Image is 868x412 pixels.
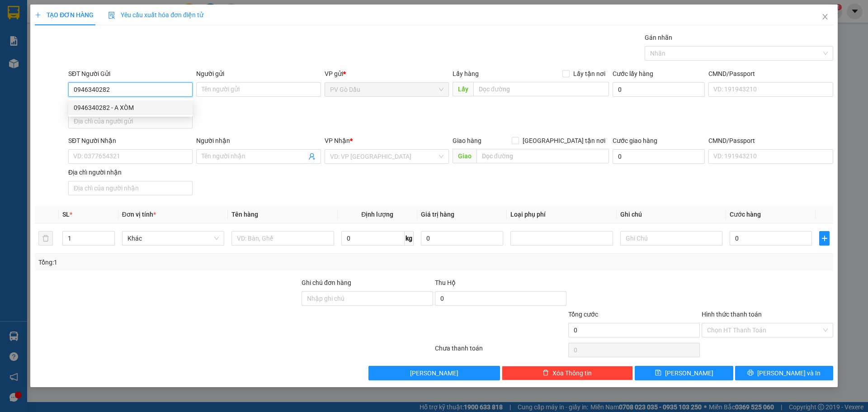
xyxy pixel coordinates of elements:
span: Khác [127,232,219,245]
span: Lấy tận nơi [570,69,609,79]
button: Close [812,5,838,30]
span: Xóa Thông tin [552,368,592,378]
input: Ghi Chú [620,231,722,246]
input: Địa chỉ của người nhận [68,181,193,195]
div: Người nhận [196,136,321,146]
span: Giao hàng [453,137,481,144]
span: [GEOGRAPHIC_DATA] tận nơi [519,136,609,146]
span: TẠO ĐƠN HÀNG [35,11,94,19]
button: printer[PERSON_NAME] và In [735,366,833,380]
span: Định lượng [361,211,393,218]
div: Chưa thanh toán [434,343,567,359]
span: Lấy hàng [453,70,479,77]
span: [PERSON_NAME] [665,368,713,378]
span: Cước hàng [730,211,761,218]
input: Dọc đường [476,149,609,163]
input: Dọc đường [473,82,609,96]
input: Ghi chú đơn hàng [302,291,433,306]
span: phone [11,66,19,73]
span: environment [11,29,19,37]
span: delete [542,369,549,377]
input: Cước lấy hàng [613,82,705,97]
button: plus [819,231,829,246]
span: close [821,13,829,20]
input: Cước giao hàng [613,149,705,164]
span: plus [35,12,41,18]
button: deleteXóa Thông tin [502,366,633,380]
div: Người gửi [196,69,321,79]
div: CMND/Passport [708,136,833,146]
span: SL [62,211,70,218]
span: user-add [308,153,316,160]
div: SĐT Người Gửi [68,69,193,79]
input: Địa chỉ của người gửi [68,114,193,128]
div: 0946340282 - A XÒM [68,100,193,115]
button: save[PERSON_NAME] [635,366,733,380]
span: Yêu cầu xuất hóa đơn điện tử [108,11,203,19]
span: [PERSON_NAME] [410,368,458,378]
div: Địa chỉ người nhận [68,167,193,177]
button: delete [38,231,53,246]
div: SĐT Người Nhận [68,136,193,146]
li: 20 QL22, Ấp [GEOGRAPHIC_DATA], [GEOGRAPHIC_DATA], [GEOGRAPHIC_DATA] (kế spa [GEOGRAPHIC_DATA]) [11,27,176,63]
label: Gán nhãn [645,34,672,41]
span: printer [747,369,754,377]
span: plus [820,235,829,242]
label: Hình thức thanh toán [702,311,762,318]
span: PV Gò Dầu [330,83,443,96]
span: [PERSON_NAME] và In [757,368,821,378]
b: GỬI : PV Gò Dầu [11,12,101,27]
div: VP gửi [325,69,449,79]
span: VP Nhận [325,137,350,144]
span: save [655,369,661,377]
label: Cước lấy hàng [613,70,653,77]
th: Loại phụ phí [507,206,616,223]
span: Tên hàng [231,211,258,218]
input: 0 [421,231,503,246]
div: CMND/Passport [708,69,833,79]
div: 0946340282 - A XÒM [74,103,187,113]
label: Ghi chú đơn hàng [302,279,351,286]
input: VD: Bàn, Ghế [231,231,334,246]
span: kg [405,231,414,246]
span: Giá trị hàng [421,211,454,218]
img: icon [108,12,115,19]
span: Lấy [453,82,473,96]
div: Tổng: 1 [38,257,335,267]
li: 1900 8053 [11,64,176,76]
label: Cước giao hàng [613,137,657,144]
span: Thu Hộ [435,279,456,286]
span: Đơn vị tính [122,211,156,218]
th: Ghi chú [617,206,726,223]
span: Tổng cước [568,311,598,318]
button: [PERSON_NAME] [368,366,500,380]
span: Giao [453,149,476,163]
